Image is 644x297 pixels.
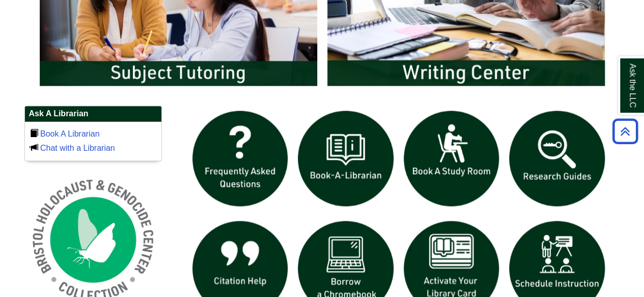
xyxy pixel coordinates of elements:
a: Back to Top [609,124,641,138]
h2: Ask A Librarian [25,106,161,122]
img: Research Guides icon links to research guides web page [504,106,610,211]
img: Book a Librarian icon links to book a librarian web page [293,106,399,211]
img: book a study room icon links to book a study room web page [399,106,505,211]
img: frequently asked questions [187,106,293,211]
a: Chat with a Librarian [40,144,115,152]
a: Book A Librarian [40,129,100,138]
